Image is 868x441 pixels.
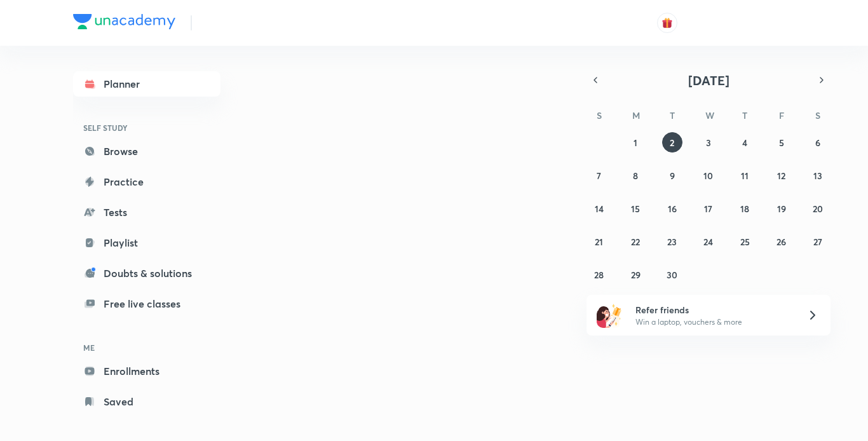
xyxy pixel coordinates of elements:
abbr: September 15, 2025 [631,203,640,215]
button: September 8, 2025 [625,165,646,186]
a: Enrollments [73,358,220,384]
abbr: September 14, 2025 [595,203,604,215]
abbr: September 21, 2025 [595,236,603,248]
a: Practice [73,169,220,194]
button: September 5, 2025 [771,132,792,153]
button: September 15, 2025 [625,198,646,219]
abbr: Tuesday [670,109,675,121]
button: September 2, 2025 [662,132,682,153]
abbr: September 16, 2025 [668,203,677,215]
abbr: September 11, 2025 [741,170,749,182]
abbr: September 18, 2025 [740,203,749,215]
button: [DATE] [604,71,813,89]
a: Free live classes [73,291,220,316]
abbr: September 17, 2025 [704,203,712,215]
abbr: September 1, 2025 [634,137,637,149]
abbr: Wednesday [705,109,714,121]
img: Company Logo [73,14,175,29]
a: Company Logo [73,14,175,32]
abbr: September 28, 2025 [594,269,604,281]
button: avatar [657,13,677,33]
abbr: September 7, 2025 [597,170,601,182]
button: September 10, 2025 [698,165,719,186]
h6: SELF STUDY [73,117,220,139]
abbr: September 24, 2025 [703,236,713,248]
abbr: September 10, 2025 [703,170,713,182]
button: September 22, 2025 [625,231,646,252]
button: September 6, 2025 [808,132,828,153]
abbr: September 3, 2025 [706,137,711,149]
a: Doubts & solutions [73,261,220,286]
button: September 20, 2025 [808,198,828,219]
button: September 9, 2025 [662,165,682,186]
abbr: September 29, 2025 [631,269,641,281]
button: September 19, 2025 [771,198,792,219]
abbr: September 22, 2025 [631,236,640,248]
a: Saved [73,389,220,414]
abbr: September 2, 2025 [670,137,674,149]
abbr: September 4, 2025 [742,137,747,149]
button: September 14, 2025 [589,198,609,219]
button: September 25, 2025 [735,231,755,252]
a: Playlist [73,230,220,255]
abbr: Monday [632,109,640,121]
abbr: September 9, 2025 [670,170,675,182]
abbr: September 20, 2025 [813,203,823,215]
button: September 26, 2025 [771,231,792,252]
abbr: September 26, 2025 [776,236,786,248]
button: September 28, 2025 [589,264,609,285]
abbr: September 27, 2025 [813,236,822,248]
abbr: September 19, 2025 [777,203,786,215]
button: September 1, 2025 [625,132,646,153]
abbr: Friday [779,109,784,121]
a: Tests [73,200,220,225]
button: September 30, 2025 [662,264,682,285]
abbr: September 5, 2025 [779,137,784,149]
button: September 21, 2025 [589,231,609,252]
button: September 24, 2025 [698,231,719,252]
abbr: September 13, 2025 [813,170,822,182]
span: [DATE] [688,72,729,89]
abbr: Thursday [742,109,747,121]
button: September 12, 2025 [771,165,792,186]
abbr: September 8, 2025 [633,170,638,182]
img: avatar [661,17,673,29]
button: September 18, 2025 [735,198,755,219]
a: Browse [73,139,220,164]
button: September 3, 2025 [698,132,719,153]
button: September 4, 2025 [735,132,755,153]
button: September 29, 2025 [625,264,646,285]
abbr: September 12, 2025 [777,170,785,182]
abbr: Sunday [597,109,602,121]
abbr: September 6, 2025 [815,137,820,149]
h6: Refer friends [635,303,792,316]
abbr: September 23, 2025 [667,236,677,248]
button: September 27, 2025 [808,231,828,252]
button: September 11, 2025 [735,165,755,186]
button: September 17, 2025 [698,198,719,219]
abbr: September 30, 2025 [667,269,677,281]
abbr: Saturday [815,109,820,121]
button: September 23, 2025 [662,231,682,252]
a: Planner [73,71,220,97]
p: Win a laptop, vouchers & more [635,316,792,328]
h6: ME [73,337,220,358]
img: referral [597,302,622,328]
button: September 7, 2025 [589,165,609,186]
abbr: September 25, 2025 [740,236,750,248]
button: September 16, 2025 [662,198,682,219]
button: September 13, 2025 [808,165,828,186]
